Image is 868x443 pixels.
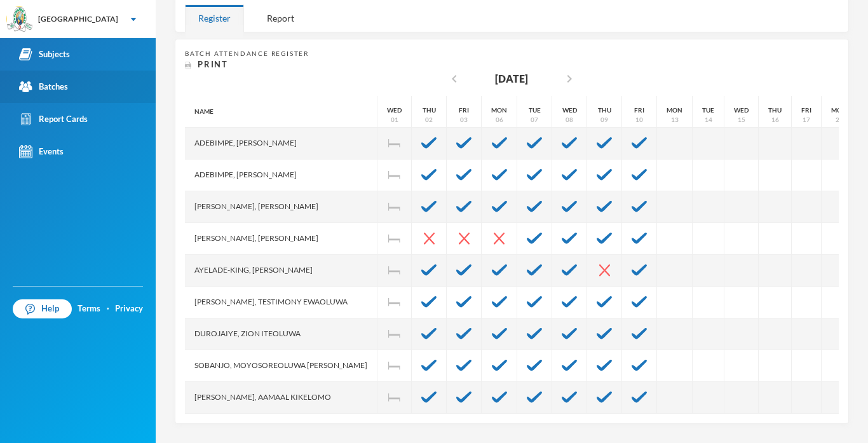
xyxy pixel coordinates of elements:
[185,287,377,318] div: [PERSON_NAME], Testimony Ewaoluwa
[185,382,377,414] div: [PERSON_NAME], Aamaal Kikelomo
[423,106,436,115] div: Thu
[391,115,398,125] div: 01
[377,350,412,382] div: Independence Day
[531,115,538,125] div: 07
[185,255,377,287] div: Ayelade-king, [PERSON_NAME]
[377,255,412,287] div: Independence Day
[459,106,469,115] div: Fri
[705,115,712,125] div: 14
[562,71,577,86] i: chevron_right
[185,191,377,223] div: [PERSON_NAME], [PERSON_NAME]
[377,287,412,318] div: Independence Day
[185,96,377,128] div: Name
[377,223,412,255] div: Independence Day
[377,191,412,223] div: Independence Day
[447,71,462,86] i: chevron_left
[19,112,88,126] div: Report Cards
[671,115,679,125] div: 13
[7,7,32,32] img: logo
[377,382,412,414] div: Independence Day
[115,303,143,315] a: Privacy
[562,106,577,115] div: Wed
[185,128,377,160] div: Adebimpe, [PERSON_NAME]
[425,115,433,125] div: 02
[598,106,611,115] div: Thu
[600,115,608,125] div: 09
[768,106,782,115] div: Thu
[107,303,109,315] div: ·
[635,115,643,125] div: 10
[377,128,412,160] div: Independence Day
[185,223,377,255] div: [PERSON_NAME], [PERSON_NAME]
[185,160,377,191] div: Adebimpe, [PERSON_NAME]
[185,4,244,32] div: Register
[377,318,412,350] div: Independence Day
[38,13,118,25] div: [GEOGRAPHIC_DATA]
[734,106,749,115] div: Wed
[387,106,402,115] div: Wed
[738,115,745,125] div: 15
[529,106,541,115] div: Tue
[377,160,412,191] div: Independence Day
[831,106,847,115] div: Mon
[13,299,72,318] a: Help
[566,115,573,125] div: 08
[836,115,843,125] div: 20
[19,145,64,158] div: Events
[185,350,377,382] div: Sobanjo, Moyosoreoluwa [PERSON_NAME]
[491,106,507,115] div: Mon
[254,4,308,32] div: Report
[78,303,100,315] a: Terms
[185,318,377,350] div: Durojaiye, Zion Iteoluwa
[667,106,682,115] div: Mon
[496,115,503,125] div: 06
[185,50,309,57] span: Batch Attendance Register
[803,115,810,125] div: 17
[19,48,70,61] div: Subjects
[771,115,779,125] div: 16
[198,59,228,69] span: Print
[634,106,644,115] div: Fri
[19,80,68,93] div: Batches
[460,115,468,125] div: 03
[801,106,811,115] div: Fri
[702,106,714,115] div: Tue
[495,71,528,86] div: [DATE]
